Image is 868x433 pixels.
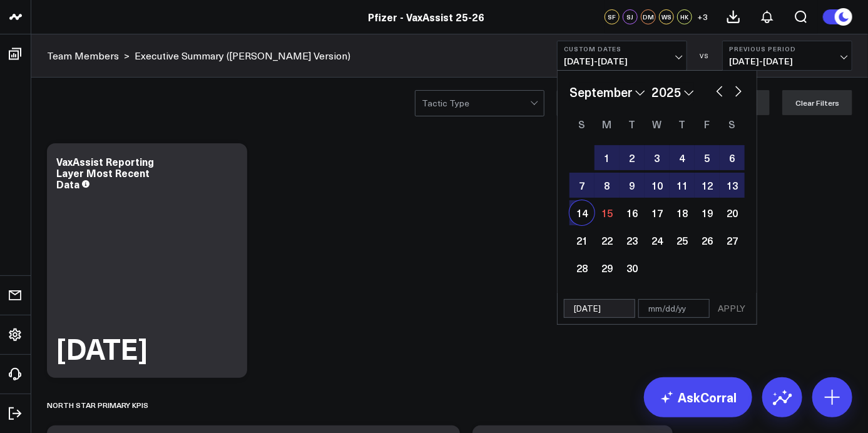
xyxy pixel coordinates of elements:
[722,41,852,71] button: Previous Period[DATE]-[DATE]
[645,114,670,134] div: Wednesday
[595,114,620,134] div: Monday
[720,114,745,134] div: Saturday
[698,13,708,21] span: + 3
[659,9,674,24] div: WS
[135,49,350,63] a: Executive Summary ([PERSON_NAME] Version)
[713,299,750,318] button: APPLY
[557,41,687,71] button: Custom Dates[DATE]-[DATE]
[56,155,154,191] div: VaxAssist Reporting Layer Most Recent Data
[564,45,680,53] b: Custom Dates
[644,377,752,417] a: AskCorral
[564,299,635,318] input: mm/dd/yy
[368,10,484,24] a: Pfizer - VaxAssist 25-26
[670,114,695,134] div: Thursday
[782,90,852,115] button: Clear Filters
[677,9,692,24] div: HK
[47,390,148,419] div: North Star Primary KPIs
[729,45,845,53] b: Previous Period
[695,114,720,134] div: Friday
[623,9,638,24] div: SJ
[693,52,716,59] div: VS
[56,334,148,362] div: [DATE]
[638,299,710,318] input: mm/dd/yy
[47,49,119,63] a: Team Members
[605,9,620,24] div: SF
[569,114,595,134] div: Sunday
[47,49,130,63] div: >
[641,9,656,24] div: DM
[620,114,645,134] div: Tuesday
[729,56,845,66] span: [DATE] - [DATE]
[695,9,710,24] button: +3
[564,56,680,66] span: [DATE] - [DATE]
